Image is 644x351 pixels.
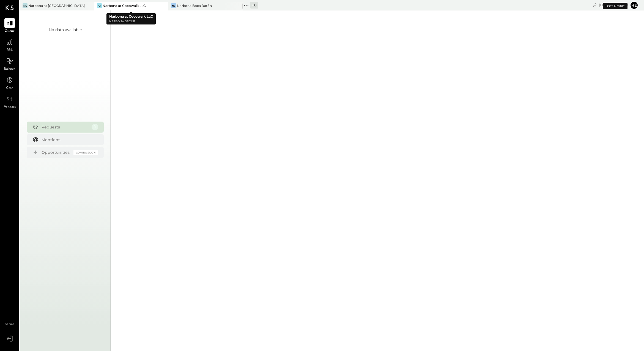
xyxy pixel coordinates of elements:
[0,18,19,34] a: Queue
[0,37,19,53] a: P&L
[4,105,16,110] span: Vendors
[603,3,627,9] div: User Profile
[599,2,628,8] div: [DATE]
[109,14,153,18] b: Narbona at Cocowalk LLC
[5,29,15,34] span: Queue
[42,150,71,155] div: Opportunities
[177,3,212,8] div: Narbona Boca Ratōn
[0,75,19,91] a: Cash
[4,67,15,72] span: Balance
[109,19,153,24] p: Narbona Group
[97,3,102,8] div: Na
[250,2,258,9] div: + 0
[630,1,638,10] button: He
[73,150,98,155] div: Coming Soon
[42,124,89,130] div: Requests
[92,124,98,130] div: 1
[171,3,176,8] div: NB
[0,56,19,72] a: Balance
[7,48,13,53] span: P&L
[28,3,86,8] div: Narbona at [GEOGRAPHIC_DATA] LLC
[23,3,28,8] div: Na
[49,27,82,32] div: No data available
[592,2,598,8] div: copy link
[103,3,146,8] div: Narbona at Cocowalk LLC
[42,137,95,142] div: Mentions
[0,94,19,110] a: Vendors
[6,86,13,91] span: Cash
